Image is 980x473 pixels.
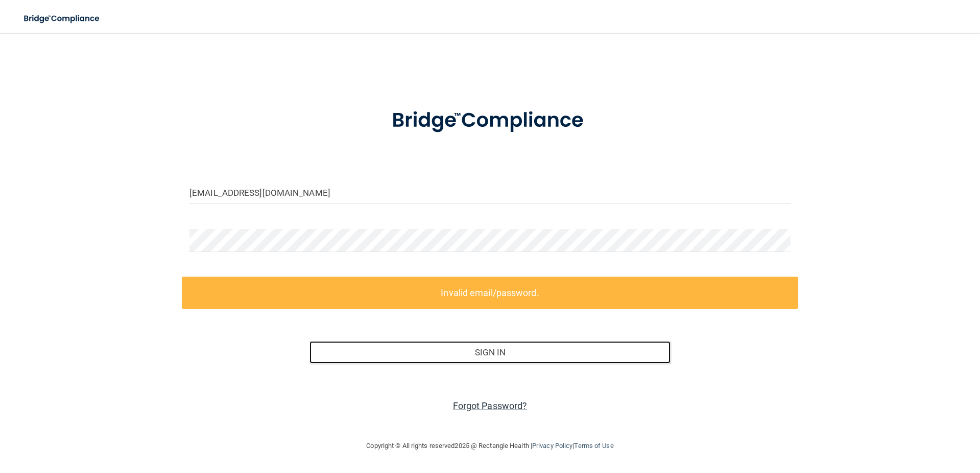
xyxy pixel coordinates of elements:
[574,442,613,449] a: Terms of Use
[532,442,572,449] a: Privacy Policy
[453,400,528,411] a: Forgot Password?
[182,277,798,309] label: Invalid email/password.
[15,8,109,29] img: bridge_compliance_login_screen.278c3ca4.svg
[189,181,791,204] input: Email
[309,341,670,364] button: Sign In
[304,430,677,462] div: Copyright © All rights reserved 2025 @ Rectangle Health | |
[371,94,609,147] img: bridge_compliance_login_screen.278c3ca4.svg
